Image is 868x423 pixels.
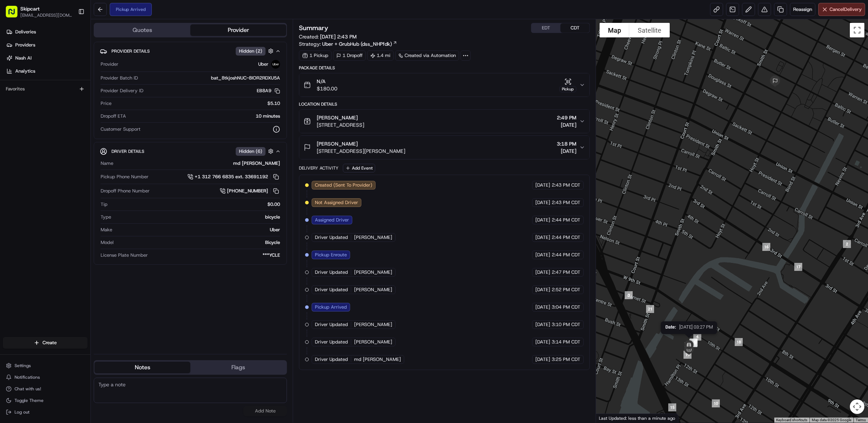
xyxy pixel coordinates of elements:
div: 13 [687,335,701,349]
img: Nash [7,7,22,22]
span: [PERSON_NAME] [354,321,392,328]
div: 15 [665,400,679,414]
span: [PERSON_NAME] [317,114,358,121]
span: Tip [101,201,108,208]
span: [DATE] [535,252,550,258]
div: $0.00 [110,201,280,208]
button: [EMAIL_ADDRESS][DOMAIN_NAME] [20,12,72,18]
span: [PERSON_NAME] [354,286,392,293]
span: 2:43 PM CDT [552,199,580,206]
a: Uber + GrubHub (dss_NHPfdk) [322,40,397,48]
span: 2:44 PM CDT [552,234,580,241]
span: Driver Details [111,149,144,154]
span: Created (Sent To Provider) [315,182,372,188]
button: Settings [3,361,88,371]
span: N/A [317,78,337,85]
span: +1 312 766 6835 ext. 33691192 [195,174,268,180]
span: md [PERSON_NAME] [354,356,401,363]
span: Hidden ( 6 ) [239,148,262,155]
span: Uber [258,61,268,68]
div: Created via Automation [395,50,459,61]
a: +1 312 766 6835 ext. 33691192 [187,173,280,181]
span: [DATE] [535,269,550,276]
div: 2 [840,237,854,251]
a: Nash AI [3,52,90,64]
button: Show satellite imagery [629,23,670,37]
button: Hidden (6) [236,147,275,156]
span: Dropoff Phone Number [101,188,150,194]
span: Chat with us! [15,386,41,392]
button: [PERSON_NAME][STREET_ADDRESS][PERSON_NAME]3:18 PM[DATE] [299,136,589,159]
a: 📗Knowledge Base [4,102,58,115]
span: 2:52 PM CDT [552,286,580,293]
div: 21 [643,302,657,316]
div: Pickup [559,86,576,92]
div: Bicycle [117,239,280,246]
span: Dropoff ETA [101,113,126,119]
button: Notifications [3,372,88,382]
span: [DATE] [535,234,550,241]
button: EB8A9 [257,88,280,94]
button: Pickup [559,78,576,92]
div: Package Details [299,65,590,71]
button: N/A$180.00Pickup [299,73,589,97]
span: Skipcart [20,5,40,12]
span: License Plate Number [101,252,148,259]
div: 19 [681,348,694,362]
span: Settings [15,363,31,369]
span: Create [42,339,57,346]
button: Toggle Theme [3,395,88,406]
span: [DATE] [535,304,550,310]
button: Skipcart[EMAIL_ADDRESS][DOMAIN_NAME] [3,3,75,20]
span: Pylon [72,123,88,129]
a: [PHONE_NUMBER] [220,187,280,195]
input: Clear [19,47,120,54]
button: Log out [3,407,88,417]
button: Notes [94,362,190,373]
button: CancelDelivery [818,3,865,16]
a: Open this area in Google Maps (opens a new window) [598,413,622,423]
span: Log out [15,409,29,415]
span: Provider Batch ID [101,75,138,81]
div: We're available if you need us! [25,77,92,82]
span: [DATE] [535,339,550,345]
span: Cancel Delivery [830,6,862,13]
span: Name [101,160,113,167]
div: 10 [709,396,723,410]
div: bicycle [114,214,280,220]
span: [DATE] [535,321,550,328]
button: Show street map [600,23,629,37]
a: 💻API Documentation [58,102,119,115]
span: Driver Updated [315,339,348,345]
span: Not Assigned Driver [315,199,358,206]
button: Hidden (2) [236,46,275,56]
button: Add Event [343,164,375,172]
span: 3:10 PM CDT [552,321,580,328]
div: 3 [622,288,636,302]
span: Assigned Driver [315,217,349,223]
button: CDT [560,23,589,33]
span: [DATE] [557,121,576,129]
div: 17 [791,260,805,274]
span: Provider Details [111,48,150,54]
button: Driver DetailsHidden (6) [100,145,281,157]
span: [DATE] [535,182,550,188]
span: Deliveries [15,29,36,35]
a: Providers [3,39,90,51]
div: Last Updated: less than a minute ago [596,414,678,423]
button: [PERSON_NAME][STREET_ADDRESS]2:49 PM[DATE] [299,110,589,133]
span: $5.10 [267,100,280,107]
div: Favorites [3,83,88,95]
span: 2:44 PM CDT [552,217,580,223]
span: Customer Support [101,126,141,133]
span: [PERSON_NAME] [354,269,392,276]
h3: Summary [299,25,328,31]
span: [DATE] [535,286,550,293]
span: bat_8tkjoshNUC-8IOR2RDXU5A [211,75,280,81]
span: Make [101,227,112,233]
span: 2:49 PM [557,114,576,121]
